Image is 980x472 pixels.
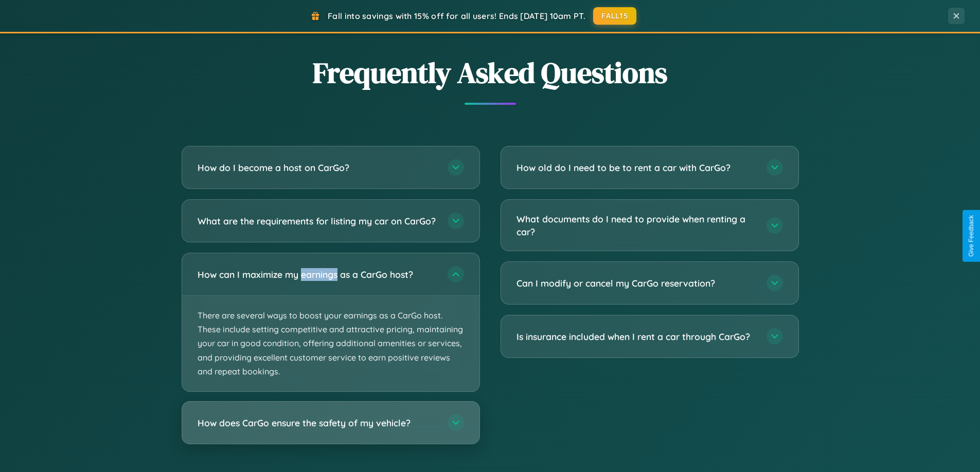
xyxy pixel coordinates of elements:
[593,7,636,25] button: FALL15
[516,161,756,174] h3: How old do I need to be to rent a car with CarGo?
[516,277,756,290] h3: Can I modify or cancel my CarGo reservation?
[968,215,975,257] div: Give Feedback
[182,53,799,92] h2: Frequently Asked Questions
[198,161,437,174] h3: How do I become a host on CarGo?
[198,417,437,429] h3: How does CarGo ensure the safety of my vehicle?
[182,296,479,391] p: There are several ways to boost your earnings as a CarGo host. These include setting competitive ...
[198,215,437,228] h3: What are the requirements for listing my car on CarGo?
[516,213,756,238] h3: What documents do I need to provide when renting a car?
[328,11,585,21] span: Fall into savings with 15% off for all users! Ends [DATE] 10am PT.
[198,268,437,281] h3: How can I maximize my earnings as a CarGo host?
[516,330,756,343] h3: Is insurance included when I rent a car through CarGo?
